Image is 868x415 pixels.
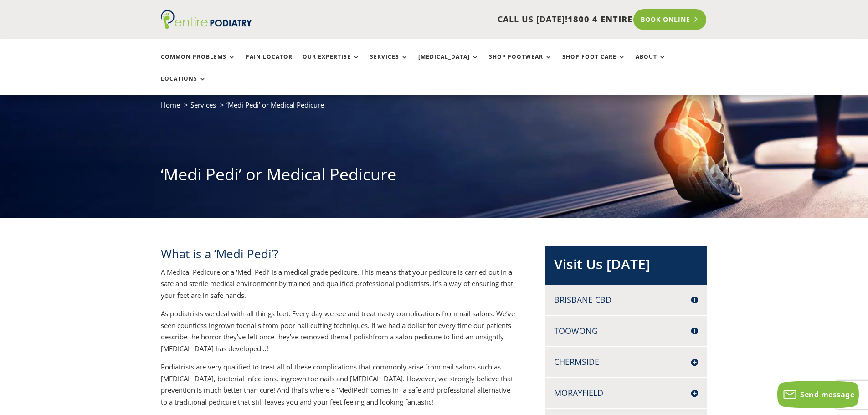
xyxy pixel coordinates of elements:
[800,389,854,400] span: Send message
[287,14,632,26] p: CALL US [DATE]!
[161,308,515,361] p: As podiatrists we deal with all things feet. Every day we see and treat nasty complications from ...
[303,54,360,73] a: Our Expertise
[636,54,666,73] a: About
[161,163,708,190] h1: ‘Medi Pedi’ or Medical Pedicure
[633,9,707,30] a: Book Online
[161,361,515,408] p: Podiatrists are very qualified to treat all of these complications that commonly arise from nail ...
[562,54,626,73] a: Shop Foot Care
[161,76,206,95] a: Locations
[489,54,552,73] a: Shop Footwear
[777,381,859,408] button: Send message
[554,294,698,306] h4: Brisbane CBD
[190,100,216,109] a: Services
[554,255,698,278] h2: Visit Us [DATE]
[161,22,252,31] a: Entire Podiatry
[370,54,408,73] a: Services
[246,54,293,73] a: Pain Locator
[226,100,324,109] span: ‘Medi Pedi’ or Medical Pedicure
[161,54,236,73] a: Common Problems
[418,54,479,73] a: [MEDICAL_DATA]
[161,10,252,29] img: logo (1)
[161,100,180,109] a: Home
[340,332,373,341] keyword: nail polish
[568,14,632,25] span: 1800 4 ENTIRE
[554,356,698,368] h4: Chermside
[161,246,515,266] h2: What is a ‘Medi Pedi’?
[161,266,515,308] p: A Medical Pedicure or a ‘Medi Pedi’ is a medical grade pedicure. This means that your pedicure is...
[554,387,698,399] h4: Morayfield
[554,325,698,337] h4: Toowong
[161,99,708,118] nav: breadcrumb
